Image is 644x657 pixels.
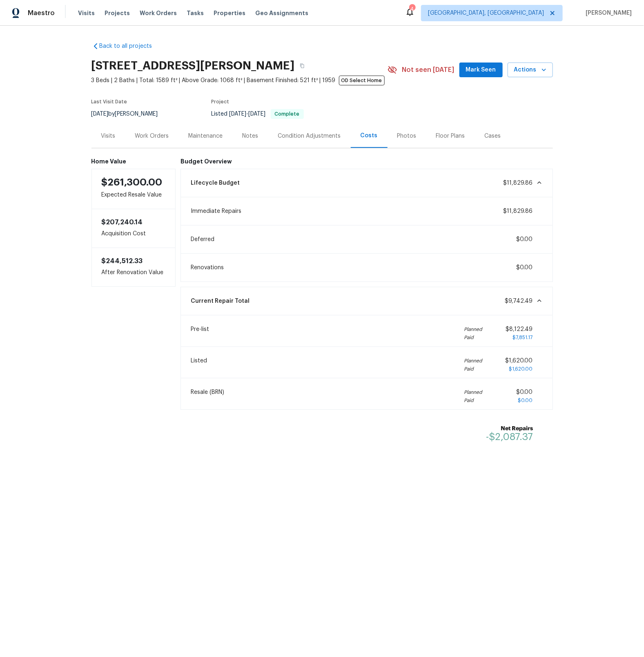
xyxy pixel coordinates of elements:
div: Work Orders [135,132,169,140]
span: Properties [214,9,245,17]
div: After Renovation Value [91,248,176,287]
span: Deferred [191,235,214,244]
div: Acquisition Cost [91,209,176,248]
span: Lifecycle Budget [191,179,240,187]
div: Condition Adjustments [278,132,341,140]
div: Expected Resale Value [91,169,176,209]
h6: Home Value [91,158,176,165]
span: $1,620.00 [509,366,533,371]
div: Notes [243,132,258,140]
div: 4 [409,5,415,13]
span: Maestro [28,9,55,17]
span: Visits [78,9,95,17]
i: Planned [464,325,483,333]
span: Resale (BRN) [191,388,224,404]
span: Listed [191,357,207,373]
div: Photos [397,132,417,140]
span: [GEOGRAPHIC_DATA], [GEOGRAPHIC_DATA] [428,9,544,17]
span: $9,742.49 [505,298,533,304]
span: Immediate Repairs [191,207,241,215]
i: Planned [464,357,483,365]
span: $0.00 [517,265,533,270]
span: [DATE] [230,111,247,117]
span: Renovations [191,264,224,272]
span: $0.00 [517,237,533,242]
span: Mark Seen [466,65,496,75]
span: [DATE] [249,111,266,117]
span: Geo Assignments [255,9,308,17]
span: Current Repair Total [191,297,250,305]
span: Projects [105,9,130,17]
span: $244,512.33 [102,258,143,264]
b: Net Repairs [486,425,533,433]
span: $0.00 [518,398,533,403]
span: -$2,087.37 [486,432,533,442]
div: by [PERSON_NAME] [91,109,168,119]
span: 3 Beds | 2 Baths | Total: 1589 ft² | Above Grade: 1068 ft² | Basement Finished: 521 ft² | 1959 [91,76,388,85]
span: Listed [212,111,304,117]
h6: Budget Overview [180,158,553,165]
i: Paid [464,365,483,373]
span: Actions [514,65,546,75]
span: Last Visit Date [91,99,127,104]
i: Planned [464,388,483,396]
span: Work Orders [140,9,177,17]
span: $1,620.00 [506,358,533,364]
h2: [STREET_ADDRESS][PERSON_NAME] [91,62,295,70]
span: $0.00 [517,389,533,395]
div: Maintenance [189,132,223,140]
div: Costs [361,132,378,140]
span: Pre-list [191,325,209,342]
span: [PERSON_NAME] [582,9,632,17]
span: [DATE] [91,111,109,117]
span: Project [212,99,230,104]
span: $207,240.14 [102,219,143,226]
button: Actions [508,63,553,78]
span: $11,829.86 [504,208,533,214]
i: Paid [464,333,483,342]
button: Mark Seen [459,63,503,78]
span: $7,851.17 [513,335,533,340]
div: Floor Plans [436,132,465,140]
span: Complete [272,112,303,116]
span: OD Select Home [339,76,385,85]
div: Visits [101,132,116,140]
i: Paid [464,396,483,404]
button: Copy Address [295,58,310,73]
span: $261,300.00 [102,177,163,187]
a: Back to all projects [91,42,170,50]
span: - [230,111,266,117]
span: Tasks [187,10,204,16]
div: Cases [485,132,501,140]
span: Not seen [DATE] [402,66,455,74]
span: $11,829.86 [504,180,533,186]
span: $8,122.49 [506,326,533,332]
